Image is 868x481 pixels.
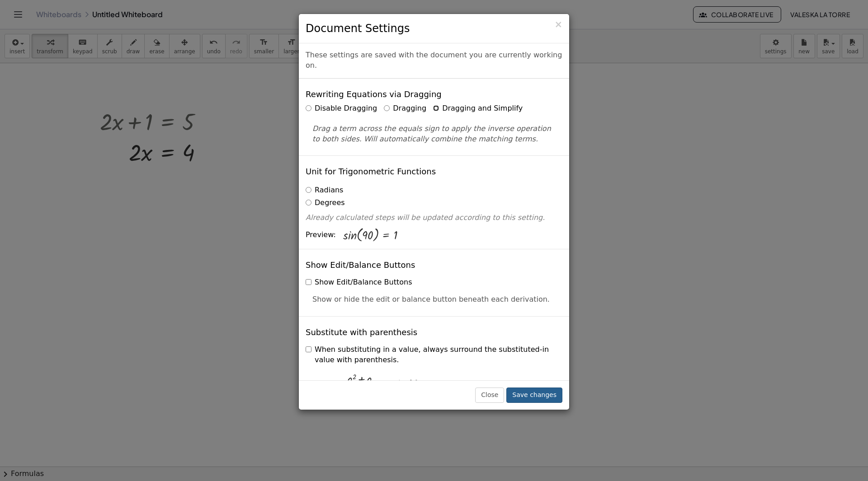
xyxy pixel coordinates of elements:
[554,19,562,30] span: ×
[306,345,562,365] label: When substituting in a value, always surround the substituted-in value with parenthesis.
[306,167,436,176] h4: Unit for Trigonometric Functions
[433,105,439,111] input: Dragging and Simplify
[433,103,523,114] label: Dragging and Simplify
[380,378,390,394] div: ⇒
[306,261,415,270] h4: Show Edit/Balance Buttons
[306,103,377,114] label: Disable Dragging
[306,200,311,205] input: Degrees
[384,103,426,114] label: Dragging
[306,213,562,223] p: Already calculated steps will be updated according to this setting.
[299,43,569,79] div: These settings are saved with the document you are currently working on.
[306,185,343,196] label: Radians
[306,187,311,193] input: Radians
[384,105,390,111] input: Dragging
[554,20,562,29] button: Close
[306,328,417,337] h4: Substitute with parenthesis
[475,388,504,403] button: Close
[306,230,336,240] span: Preview:
[306,105,311,111] input: Disable Dragging
[306,90,442,99] h4: Rewriting Equations via Dragging
[306,21,562,36] h3: Document Settings
[312,124,556,145] p: Drag a term across the equals sign to apply the inverse operation to both sides. Will automatical...
[306,346,311,352] input: When substituting in a value, always surround the substituted-in value with parenthesis.
[306,279,311,285] input: Show Edit/Balance Buttons
[506,388,562,403] button: Save changes
[312,294,556,305] p: Show or hide the edit or balance button beneath each derivation.
[306,198,345,208] label: Degrees
[306,277,412,288] label: Show Edit/Balance Buttons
